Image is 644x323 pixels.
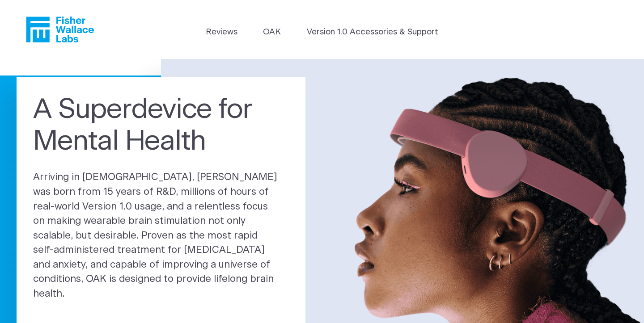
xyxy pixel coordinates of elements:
a: OAK [263,26,281,38]
a: Version 1.0 Accessories & Support [307,26,438,38]
p: Arriving in [DEMOGRAPHIC_DATA], [PERSON_NAME] was born from 15 years of R&D, millions of hours of... [33,170,289,301]
a: Fisher Wallace [26,17,94,42]
h1: A Superdevice for Mental Health [33,94,289,157]
a: Reviews [206,26,237,38]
